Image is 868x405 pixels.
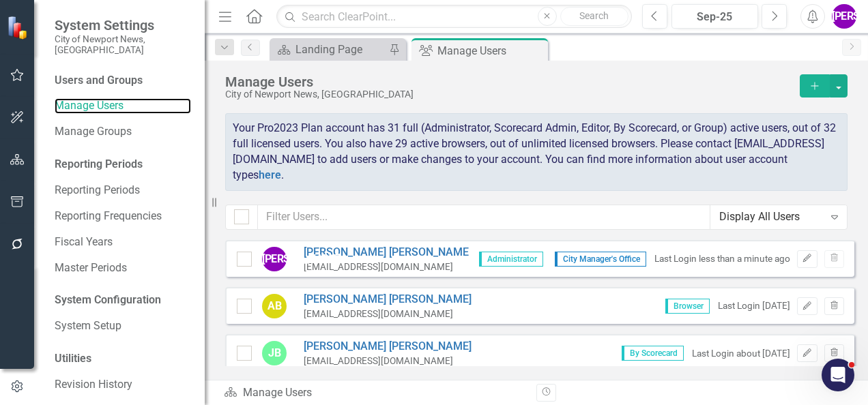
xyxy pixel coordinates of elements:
input: Search ClearPoint... [276,5,632,29]
a: Reporting Frequencies [55,209,191,224]
img: ClearPoint Strategy [7,15,31,39]
div: Last Login less than a minute ago [654,252,790,265]
div: Last Login [DATE] [718,299,790,312]
div: City of Newport News, [GEOGRAPHIC_DATA] [225,89,793,100]
div: Display All Users [719,209,824,225]
a: Reporting Periods [55,183,191,198]
a: Landing Page [273,41,386,58]
iframe: Intercom live chat [822,359,854,391]
a: Revision History [55,377,191,393]
div: System Configuration [55,292,191,308]
small: City of Newport News, [GEOGRAPHIC_DATA] [55,33,191,56]
div: Manage Users [437,42,545,59]
button: Search [560,7,628,26]
a: here [259,168,281,181]
div: [EMAIL_ADDRESS][DOMAIN_NAME] [304,260,472,273]
button: Sep-25 [671,4,758,29]
a: Master Periods [55,260,191,276]
button: [PERSON_NAME] [832,4,856,29]
input: Filter Users... [257,205,710,230]
span: By Scorecard [622,346,684,361]
a: [PERSON_NAME] [PERSON_NAME] [304,245,472,260]
div: Manage Users [224,385,526,401]
div: Last Login about [DATE] [692,347,790,360]
a: Manage Groups [55,124,191,140]
div: Manage Users [225,74,793,89]
span: Administrator [479,252,543,267]
div: Reporting Periods [55,157,191,172]
a: Manage Users [55,98,191,114]
div: Users and Groups [55,73,191,89]
a: System Setup [55,318,191,334]
div: [PERSON_NAME] [262,247,287,271]
span: Search [579,10,609,21]
a: [PERSON_NAME] [PERSON_NAME] [304,339,472,355]
div: [EMAIL_ADDRESS][DOMAIN_NAME] [304,355,472,367]
span: City Manager's Office [555,252,646,267]
div: Utilities [55,351,191,367]
div: Landing Page [295,41,386,58]
span: Your Pro2023 Plan account has 31 full (Administrator, Scorecard Admin, Editor, By Scorecard, or G... [233,121,836,181]
a: [PERSON_NAME] [PERSON_NAME] [304,292,472,307]
a: Fiscal Years [55,235,191,250]
span: Browser [665,299,710,314]
div: Sep-25 [676,9,753,25]
span: System Settings [55,17,191,33]
div: JB [262,341,287,365]
div: AB [262,294,287,318]
div: [EMAIL_ADDRESS][DOMAIN_NAME] [304,307,472,320]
